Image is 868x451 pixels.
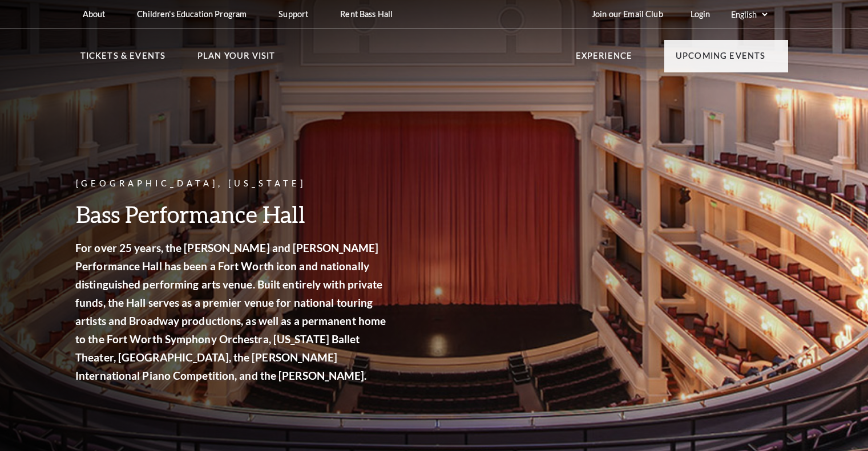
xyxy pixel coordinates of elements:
[576,49,633,70] p: Experience
[137,9,247,19] p: Children's Education Program
[76,241,386,382] strong: For over 25 years, the [PERSON_NAME] and [PERSON_NAME] Performance Hall has been a Fort Worth ico...
[729,9,769,20] select: Select:
[80,49,166,70] p: Tickets & Events
[76,177,390,191] p: [GEOGRAPHIC_DATA], [US_STATE]
[676,49,766,70] p: Upcoming Events
[76,200,390,229] h3: Bass Performance Hall
[83,9,106,19] p: About
[340,9,393,19] p: Rent Bass Hall
[197,49,276,70] p: Plan Your Visit
[278,9,308,19] p: Support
